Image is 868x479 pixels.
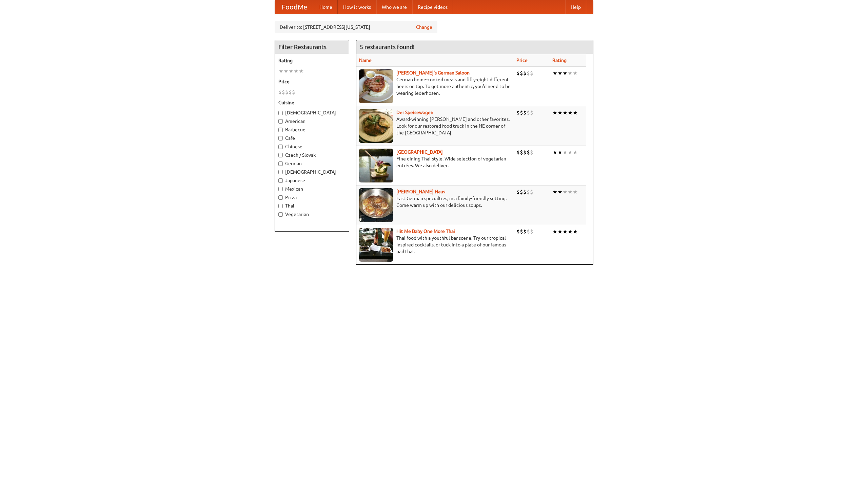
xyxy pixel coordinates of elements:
[314,0,338,14] a: Home
[278,212,283,217] input: Vegetarian
[275,21,437,33] div: Deliver to: [STREET_ADDRESS][US_STATE]
[278,161,283,166] input: German
[396,110,433,115] a: Der Speisewagen
[568,149,573,156] li: ★
[520,109,523,116] li: $
[523,188,527,196] li: $
[568,69,573,77] li: ★
[278,204,283,208] input: Thai
[278,145,283,149] input: Chinese
[552,69,557,77] li: ★
[563,69,568,77] li: ★
[278,152,346,158] label: Czech / Slovak
[278,177,346,184] label: Japanese
[527,149,530,156] li: $
[530,149,533,156] li: $
[563,228,568,235] li: ★
[523,109,527,116] li: $
[565,0,586,14] a: Help
[527,188,530,196] li: $
[278,135,346,141] label: Cafe
[396,228,455,234] b: Hit Me Baby One More Thai
[520,149,523,156] li: $
[557,69,563,77] li: ★
[275,40,349,54] h4: Filter Restaurants
[278,99,346,106] h5: Cuisine
[520,228,523,235] li: $
[359,116,511,136] p: Award-winning [PERSON_NAME] and other favorites. Look for our restored food truck in the NE corne...
[278,187,283,191] input: Mexican
[278,88,282,96] li: $
[527,109,530,116] li: $
[552,109,557,116] li: ★
[530,188,533,196] li: $
[520,69,523,77] li: $
[359,188,393,222] img: kohlhaus.jpg
[396,189,445,194] a: [PERSON_NAME] Haus
[289,67,294,75] li: ★
[552,188,557,196] li: ★
[557,228,563,235] li: ★
[278,170,283,174] input: [DEMOGRAPHIC_DATA]
[396,149,443,155] a: [GEOGRAPHIC_DATA]
[278,195,283,200] input: Pizza
[563,188,568,196] li: ★
[359,235,511,255] p: Thai food with a youthful bar scene. Try our tropical inspired cocktails, or tuck into a plate of...
[278,169,346,175] label: [DEMOGRAPHIC_DATA]
[299,67,304,75] li: ★
[360,44,415,50] ng-pluralize: 5 restaurants found!
[338,0,376,14] a: How it works
[523,228,527,235] li: $
[278,126,346,133] label: Barbecue
[359,69,393,103] img: esthers.jpg
[278,153,283,157] input: Czech / Slovak
[516,228,520,235] li: $
[278,178,283,183] input: Japanese
[278,118,346,125] label: American
[278,202,346,209] label: Thai
[523,149,527,156] li: $
[359,155,511,169] p: Fine dining Thai-style. Wide selection of vegetarian entrées. We also deliver.
[530,109,533,116] li: $
[359,228,393,262] img: babythai.jpg
[359,76,511,96] p: German home-cooked meals and fifty-eight different beers on tap. To get more authentic, you'd nee...
[573,188,578,196] li: ★
[552,149,557,156] li: ★
[516,58,528,63] a: Price
[557,109,563,116] li: ★
[552,58,567,63] a: Rating
[278,57,346,64] h5: Rating
[294,67,299,75] li: ★
[283,67,289,75] li: ★
[285,88,289,96] li: $
[557,149,563,156] li: ★
[278,143,346,150] label: Chinese
[376,0,412,14] a: Who we are
[520,188,523,196] li: $
[563,109,568,116] li: ★
[278,111,283,115] input: [DEMOGRAPHIC_DATA]
[573,109,578,116] li: ★
[278,194,346,201] label: Pizza
[278,119,283,124] input: American
[563,149,568,156] li: ★
[557,188,563,196] li: ★
[568,109,573,116] li: ★
[516,69,520,77] li: $
[359,149,393,182] img: satay.jpg
[573,69,578,77] li: ★
[527,69,530,77] li: $
[516,188,520,196] li: $
[282,88,285,96] li: $
[278,109,346,116] label: [DEMOGRAPHIC_DATA]
[416,24,432,30] a: Change
[523,69,527,77] li: $
[573,228,578,235] li: ★
[359,195,511,209] p: East German specialties, in a family-friendly setting. Come warm up with our delicious soups.
[396,70,470,75] a: [PERSON_NAME]'s German Saloon
[359,109,393,143] img: speisewagen.jpg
